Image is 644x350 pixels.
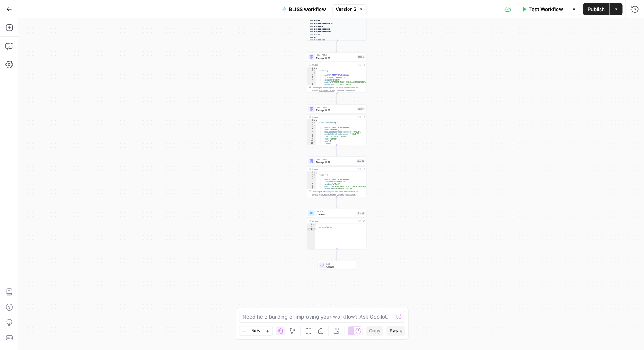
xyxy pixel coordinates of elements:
div: 6 [307,183,316,185]
div: This output is too large & has been abbreviated for review. to view the full content. [312,86,365,92]
span: Toggle code folding, rows 1 through 39 [313,171,316,174]
span: Call API [316,213,356,217]
div: Output [312,220,356,223]
span: Copy the output [319,194,334,196]
div: Step 4 [357,212,365,215]
div: LLM · GPT-4.1Prompt LLMStep 11Output{ "savedSearches":[ { "leadId":1138310348260260, "name":"aler... [307,104,366,145]
g: Edge from step_11 to step_12 [336,145,337,156]
div: 2 [307,122,316,124]
div: 8 [307,135,316,138]
div: 5 [307,181,316,183]
div: Output [312,168,356,171]
span: Paste [389,327,402,334]
span: 50% [252,328,260,334]
span: Version 2 [336,6,356,13]
div: Step 11 [357,107,365,111]
div: 4 [307,178,316,181]
div: 3 [307,124,316,126]
div: 4 [307,74,316,76]
div: EndOutput [307,261,366,270]
div: 5 [307,128,316,131]
button: Copy [366,326,383,336]
span: Toggle code folding, rows 3 through 37 [313,176,316,178]
g: Edge from step_4 to end [336,249,337,260]
div: 1 [307,67,316,69]
div: 6 [307,131,316,133]
button: Test Workflow [517,3,568,15]
div: 8 [307,187,316,190]
div: Step 8 [357,55,365,59]
span: Call API [316,210,356,213]
div: Output [312,63,356,66]
span: BLISS workflow [289,5,326,13]
span: LLM · GPT-4.1 [316,54,356,57]
span: Toggle code folding, rows 3 through 35 [313,124,316,126]
div: 8 [307,83,316,85]
span: Toggle code folding, rows 3 through 37 [313,72,316,74]
div: 2 [307,174,316,176]
div: 2 [307,69,316,72]
div: 7 [307,185,316,187]
span: Toggle code folding, rows 2 through 36 [313,122,316,124]
span: Publish [588,5,605,13]
div: 6 [307,79,316,81]
g: Edge from step_8 to step_11 [336,93,337,104]
div: 2 [307,226,315,228]
span: Copy [369,327,380,334]
div: 11 [307,142,316,145]
span: Toggle code folding, rows 10 through 12 [313,140,316,142]
div: 1 [307,119,316,122]
span: Prompt LLM [316,108,356,112]
span: Prompt LLM [316,161,355,164]
span: Toggle code folding, rows 2 through 38 [313,69,316,72]
span: End [326,262,352,265]
span: Prompt LLM [316,56,356,60]
span: Toggle code folding, rows 1 through 3 [312,223,315,226]
span: LLM · GPT-4.1 [316,106,356,109]
span: Toggle code folding, rows 1 through 39 [313,67,316,69]
div: 3 [307,176,316,178]
button: Publish [583,3,609,15]
div: 4 [307,126,316,128]
div: Step 12 [357,159,365,163]
div: 10 [307,140,316,142]
div: Output [312,115,356,118]
div: 3 [307,72,316,74]
button: Paste [386,326,405,336]
div: This output is too large & has been abbreviated for review. to view the full content. [312,190,365,196]
div: 3 [307,228,315,230]
div: LLM · GPT-4.1Prompt LLMStep 8Output{ "leads":[ { "leadId":1138310348260260, "firstName":"Pedrosss... [307,52,366,93]
div: 7 [307,81,316,83]
div: 5 [307,76,316,79]
div: 7 [307,133,316,135]
button: Version 2 [332,4,367,14]
div: 12 [307,145,316,147]
span: Toggle code folding, rows 2 through 38 [313,174,316,176]
g: Edge from step_10 to step_8 [336,41,337,52]
div: 9 [307,138,316,140]
div: Call APICall APIStep 4Output{ "success":true} [307,209,366,249]
span: Output [326,265,352,269]
span: Toggle code folding, rows 1 through 37 [313,119,316,122]
button: BLISS workflow [277,3,331,15]
g: Edge from step_12 to step_4 [336,197,337,208]
div: LLM · GPT-4.1Prompt LLMStep 12Output{ "leads":[ { "leadId":1138310348260260, "firstName":"Pedross... [307,156,366,197]
div: 1 [307,171,316,174]
span: LLM · GPT-4.1 [316,158,355,161]
span: Copy the output [319,89,334,92]
div: 1 [307,223,315,226]
span: Test Workflow [529,5,563,13]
